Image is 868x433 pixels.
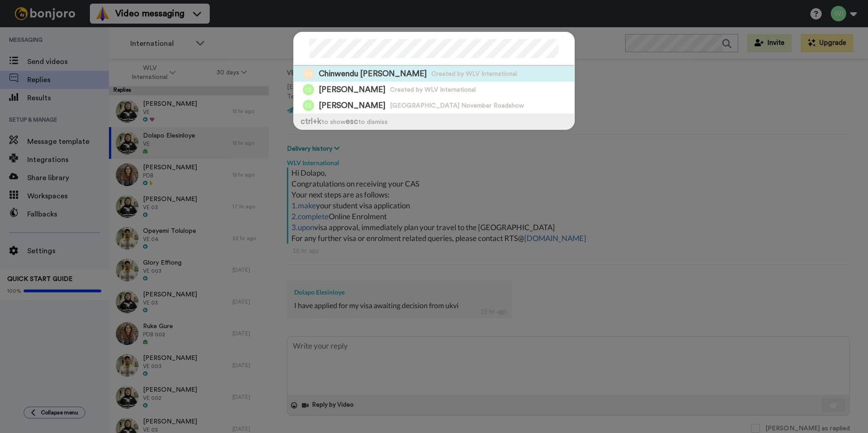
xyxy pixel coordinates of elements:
span: Created by WLV International [431,69,517,79]
a: Image of Chinwendu Samuel[PERSON_NAME]Created by WLV International [294,82,574,98]
a: Image of Chinwendu Boniface NwankwoChinwendu [PERSON_NAME]Created by WLV International [294,66,574,82]
span: Chinwendu [PERSON_NAME] [319,68,427,79]
span: [GEOGRAPHIC_DATA] November Roadshow [390,101,524,110]
span: [PERSON_NAME] [319,84,385,95]
img: Image of Chinwendu Boniface Nwankwo [303,68,314,79]
span: ctrl +k [301,118,321,125]
div: to show to dismiss [294,113,574,129]
a: Image of Chinwendu Samuel[PERSON_NAME][GEOGRAPHIC_DATA] November Roadshow [294,98,574,113]
span: Created by WLV International [390,85,476,94]
img: Image of Chinwendu Samuel [303,84,314,95]
img: Image of Chinwendu Samuel [303,100,314,111]
span: esc [345,118,358,125]
span: [PERSON_NAME] [319,100,385,111]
